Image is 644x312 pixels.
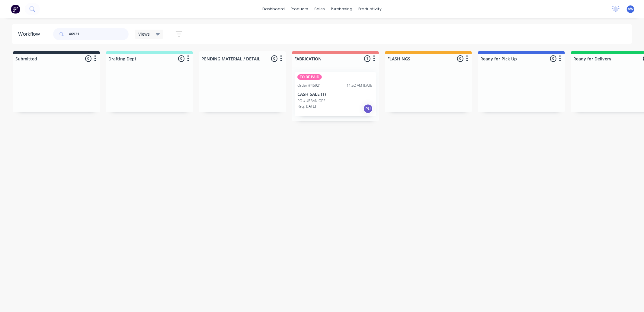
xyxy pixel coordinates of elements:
[628,6,633,12] span: AW
[138,31,150,37] span: Views
[295,72,376,116] div: TO BE PAIDOrder #4692111:52 AM [DATE]CASH SALE (T)PO #URBAN OPSReq.[DATE]PU
[297,92,373,97] p: CASH SALE (T)
[18,31,43,38] div: Workflow
[311,5,328,14] div: sales
[297,83,321,88] div: Order #46921
[297,74,322,80] div: TO BE PAID
[288,5,311,14] div: products
[297,98,325,104] p: PO #URBAN OPS
[11,5,20,14] img: Factory
[259,5,288,14] a: dashboard
[328,5,355,14] div: purchasing
[69,28,129,40] input: Search for orders...
[347,83,373,88] div: 11:52 AM [DATE]
[297,104,316,109] p: Req. [DATE]
[355,5,385,14] div: productivity
[363,104,373,114] div: PU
